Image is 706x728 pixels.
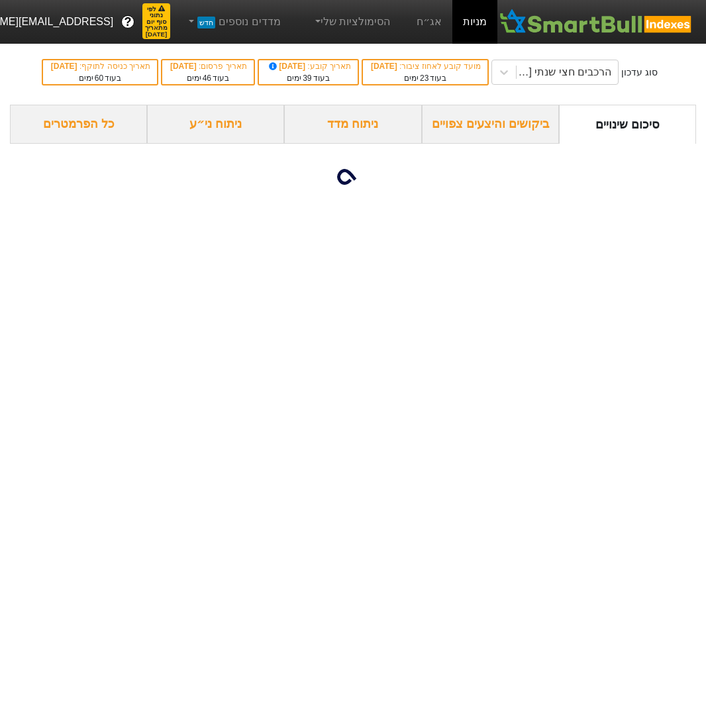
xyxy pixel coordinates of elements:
[203,74,211,83] span: 46
[267,62,308,71] span: [DATE]
[621,66,658,79] div: סוג עדכון
[284,105,421,144] div: ניתוח מדד
[266,60,351,72] div: תאריך קובע :
[125,13,132,31] span: ?
[50,60,150,72] div: תאריך כניסה לתוקף :
[169,72,247,84] div: בעוד ימים
[181,9,286,35] a: מדדים נוספיםחדש
[370,72,481,84] div: בעוד ימים
[142,3,170,39] span: לפי נתוני סוף יום מתאריך [DATE]
[169,60,247,72] div: תאריך פרסום :
[266,72,351,84] div: בעוד ימים
[307,9,396,35] a: הסימולציות שלי
[197,17,215,28] span: חדש
[50,72,150,84] div: בעוד ימים
[371,62,399,71] span: [DATE]
[95,74,103,83] span: 60
[147,105,284,144] div: ניתוח ני״ע
[515,64,611,80] div: הרכבים חצי שנתי [DATE]
[337,161,369,193] img: loading...
[420,74,429,83] span: 23
[422,105,559,144] div: ביקושים והיצעים צפויים
[370,60,481,72] div: מועד קובע לאחוז ציבור :
[559,105,696,144] div: סיכום שינויים
[51,62,79,71] span: [DATE]
[10,105,147,144] div: כל הפרמטרים
[170,62,199,71] span: [DATE]
[303,74,311,83] span: 39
